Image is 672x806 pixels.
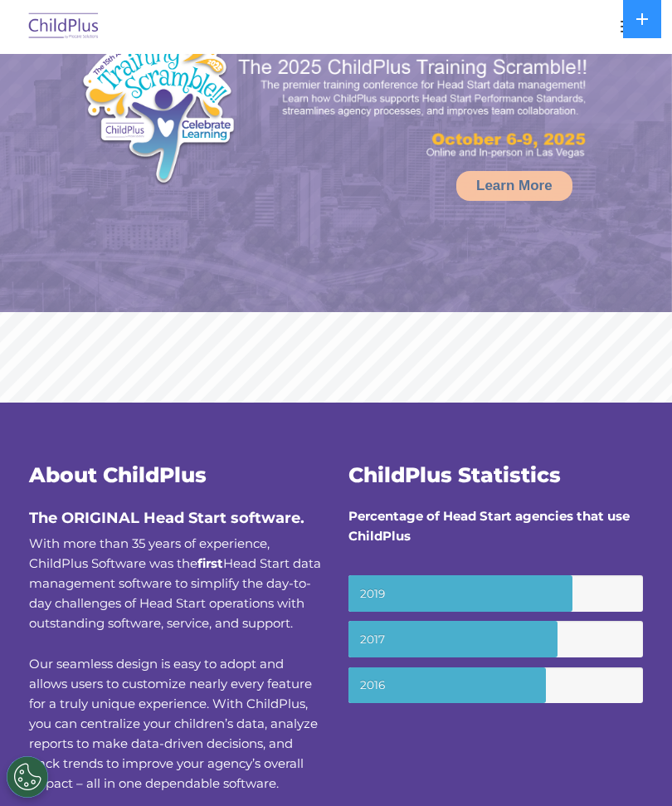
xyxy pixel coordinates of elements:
[456,171,572,201] a: Learn More
[7,756,48,798] button: Cookies Settings
[29,462,207,487] span: About ChildPlus
[29,509,304,527] span: The ORIGINAL Head Start software.
[348,667,643,704] small: 2016
[197,555,223,571] b: first
[348,575,643,612] small: 2019
[29,535,321,631] span: With more than 35 years of experience, ChildPlus Software was the Head Start data management soft...
[348,508,630,544] strong: Percentage of Head Start agencies that use ChildPlus
[348,621,643,657] small: 2017
[29,656,318,791] span: Our seamless design is easy to adopt and allows users to customize nearly every feature for a tru...
[348,462,561,487] span: ChildPlus Statistics
[25,7,103,46] img: ChildPlus by Procare Solutions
